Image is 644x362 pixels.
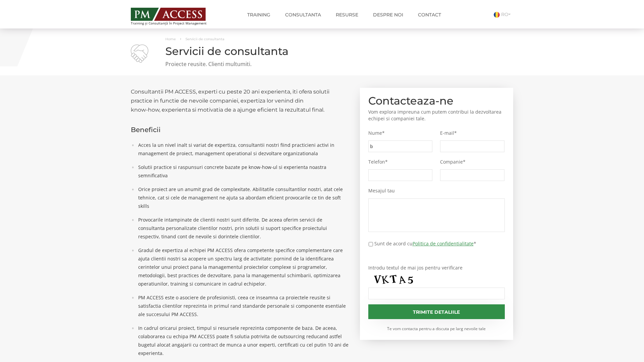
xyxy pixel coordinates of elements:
[185,37,224,41] span: Servicii de consultanta
[135,324,350,357] li: In cadrul oricarui proiect, timpul si resursele reprezinta componente de baza. De aceea, colabora...
[131,45,148,63] img: Servicii de consultanta
[494,11,513,17] a: RO
[368,159,433,165] label: Telefon
[368,326,505,331] small: Te vom contacta pentru a discuta pe larg nevoile tale
[135,293,350,318] li: PM ACCESS este o asociere de profesionisti, ceea ce inseamna ca proiectele reusite si satisfactia...
[131,87,350,114] h2: Consultantii PM ACCESS, experti cu peste 20 ani experienta, iti ofera solutii practice in functie...
[440,159,504,165] label: Companie
[368,109,505,122] p: Vom explora impreuna cum putem contribui la dezvoltarea echipei si companiei tale.
[280,8,326,21] a: Consultanta
[368,265,505,271] label: Introdu textul de mai jos pentru verificare
[242,8,275,21] a: Training
[131,60,513,68] p: Proiecte reusite. Clienti multumiti.
[368,130,433,136] label: Nume
[135,185,350,210] li: Orice proiect are un anumit grad de complexitate. Abilitatile consultantilor nostri, atat cele te...
[374,240,476,247] label: Sunt de acord cu *
[368,8,408,21] a: Despre noi
[494,12,500,18] img: Romana
[135,163,350,180] li: Solutii practice si raspunsuri concrete bazate pe know-how-ul si experienta noastra semnificativa
[131,21,219,25] span: Training și Consultanță în Project Management
[135,246,350,288] li: Gradul de expertiza al echipei PM ACCESS ofera competente specifice complementare care ajuta clie...
[368,304,505,319] input: Trimite detaliile
[413,8,446,21] a: Contact
[135,216,350,241] li: Provocarile intampinate de clientii nostri sunt diferite. De aceea oferim servicii de consultanta...
[368,96,505,105] h2: Contacteaza-ne
[131,8,206,21] img: PM ACCESS - Echipa traineri si consultanti certificati PMP: Narciss Popescu, Mihai Olaru, Monica ...
[165,37,176,41] a: Home
[131,45,513,57] h1: Servicii de consultanta
[131,126,350,133] h3: Beneficii
[440,130,504,136] label: E-mail
[368,188,505,194] label: Mesajul tau
[135,141,350,158] li: Acces la un nivel inalt si variat de expertiza, consultantii nostri fiind practicieni activi in m...
[331,8,363,21] a: Resurse
[413,240,474,247] a: Politica de confidentialitate
[131,6,219,25] a: Training și Consultanță în Project Management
